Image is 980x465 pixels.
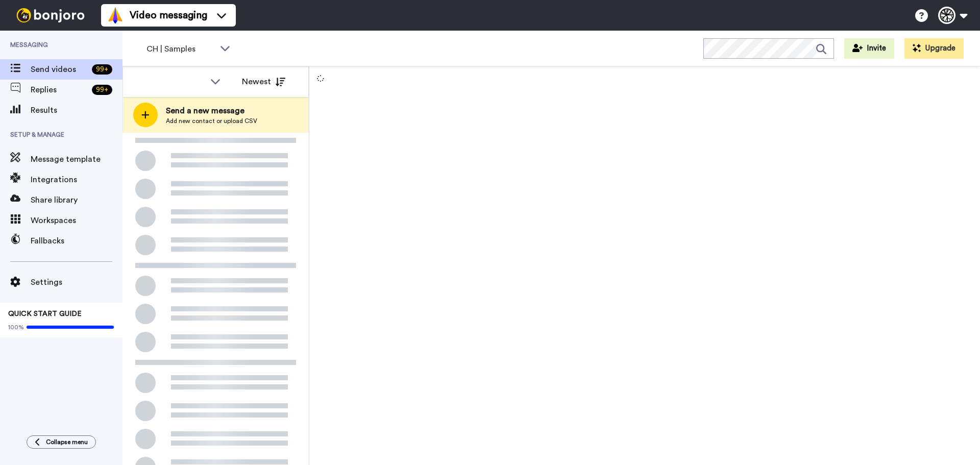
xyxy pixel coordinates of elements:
[31,104,122,116] span: Results
[46,438,88,446] span: Collapse menu
[31,276,122,288] span: Settings
[166,105,257,117] span: Send a new message
[27,435,96,449] button: Collapse menu
[130,8,207,22] span: Video messaging
[31,194,122,206] span: Share library
[844,38,894,59] button: Invite
[234,71,293,92] button: Newest
[8,323,24,331] span: 100%
[12,8,89,22] img: bj-logo-header-white.svg
[146,43,215,55] span: CH | Samples
[31,63,88,76] span: Send videos
[31,214,122,227] span: Workspaces
[166,117,257,125] span: Add new contact or upload CSV
[904,38,964,59] button: Upgrade
[92,64,112,75] div: 99 +
[31,153,122,165] span: Message template
[107,7,124,23] img: vm-color.svg
[92,85,112,95] div: 99 +
[31,235,122,247] span: Fallbacks
[31,84,88,96] span: Replies
[31,174,122,186] span: Integrations
[8,310,82,317] span: QUICK START GUIDE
